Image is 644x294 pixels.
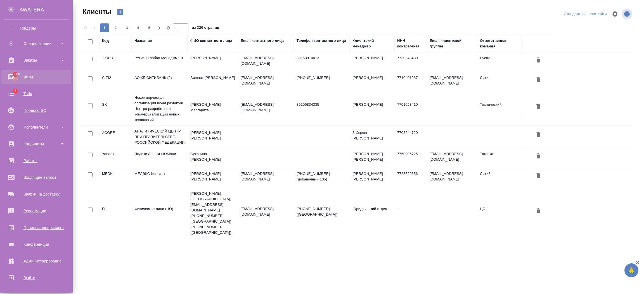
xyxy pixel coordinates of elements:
[350,72,394,92] td: [PERSON_NAME]
[1,187,71,201] a: Заявки на доставку
[132,92,188,126] td: Некоммерческая организация Фонд развития Центра разработки и коммерциализации новых технологий
[1,204,71,218] a: Рекламации
[1,254,71,268] a: Администрирование
[534,206,543,216] button: Удалить
[477,168,522,188] td: Сити3
[427,148,477,168] td: [EMAIL_ADDRESS][DOMAIN_NAME]
[81,7,111,16] span: Клиенты
[477,203,522,223] td: ЦО
[427,168,477,188] td: [EMAIL_ADDRESS][DOMAIN_NAME]
[188,72,238,92] td: Вишняк [PERSON_NAME]
[534,171,543,181] button: Удалить
[4,156,68,165] div: Работы
[4,257,68,265] div: Администрирование
[192,24,219,32] span: из 320 страниц
[4,123,68,131] div: Исполнители
[1,70,71,84] a: 30880Чаты
[4,190,68,198] div: Заявки на доставку
[99,99,132,119] td: SK
[297,206,347,217] p: [PHONE_NUMBER] ([GEOGRAPHIC_DATA])
[145,23,154,32] button: 5
[134,38,152,44] div: Название
[241,55,291,66] p: [EMAIL_ADDRESS][DOMAIN_NAME]
[132,203,188,223] td: Физическое лицо (ЦО)
[1,170,71,184] a: Входящие заявки
[113,7,127,17] button: Создать
[122,25,131,31] span: 3
[132,72,188,92] td: АО КБ СИТИБАНК (2)
[1,271,71,285] a: Выйти
[608,7,622,21] span: Настроить таблицу
[394,148,427,168] td: 7750005725
[534,130,543,140] button: Удалить
[477,72,522,92] td: Сити
[99,203,132,223] td: FL
[350,168,394,188] td: [PERSON_NAME] [PERSON_NAME]
[190,38,232,44] div: ФИО контактного лица
[188,188,238,238] td: [PERSON_NAME] ([GEOGRAPHIC_DATA]) [EMAIL_ADDRESS][DOMAIN_NAME] [PHONE_NUMBER] ([GEOGRAPHIC_DATA])...
[102,38,109,44] div: Код
[297,75,347,81] p: [PHONE_NUMBER]
[534,55,543,66] button: Удалить
[111,23,120,32] button: 2
[241,75,291,86] p: [EMAIL_ADDRESS][DOMAIN_NAME]
[111,25,120,31] span: 2
[1,237,71,251] a: Конференции
[297,38,346,44] div: Телефон контактного лица
[622,9,633,19] span: Посмотреть информацию
[188,127,238,147] td: [PERSON_NAME] [PERSON_NAME]
[99,127,132,147] td: ACGRF
[145,25,154,31] span: 5
[122,23,131,32] button: 3
[397,38,424,49] div: ИНН контрагента
[99,72,132,92] td: CITI2
[4,240,68,249] div: Конференции
[99,52,132,72] td: T-OP-C
[4,73,68,81] div: Чаты
[477,148,522,168] td: Таганка
[477,52,522,72] td: Русал
[394,203,427,223] td: -
[241,171,291,182] p: [EMAIL_ADDRESS][DOMAIN_NAME]
[7,71,23,77] span: 30880
[241,102,291,113] p: [EMAIL_ADDRESS][DOMAIN_NAME]
[134,23,143,32] button: 4
[7,25,66,31] div: Тендеры
[99,168,132,188] td: MEDK
[297,102,347,107] p: 89105834335
[534,102,543,112] button: Удалить
[350,52,394,72] td: [PERSON_NAME]
[297,171,347,182] p: [PHONE_NUMBER] (добавочный 105)
[132,126,188,148] td: АНАЛИТИЧЕСКИЙ ЦЕНТР ПРИ ПРАВИТЕЛЬСТВЕ РОССИЙСКОЙ ФЕДЕРАЦИИ
[352,38,392,49] div: Клиентский менеджер
[394,168,427,188] td: 7723529656
[394,72,427,92] td: 7710401987
[394,52,427,72] td: 7730248430
[350,203,394,223] td: Юридический отдел
[4,173,68,182] div: Входящие заявки
[241,38,284,44] div: Email контактного лица
[350,99,394,119] td: [PERSON_NAME]
[134,25,143,31] span: 4
[624,263,638,277] button: 🙏
[477,99,522,119] td: Технический
[11,88,20,94] span: 7
[4,39,68,48] div: Спецификации
[188,52,238,72] td: [PERSON_NAME]
[132,52,188,72] td: РУСАЛ Глобал Менеджмент
[1,87,71,101] a: 7Todo
[188,168,238,188] td: [PERSON_NAME] [PERSON_NAME]
[627,264,636,276] span: 🙏
[394,99,427,119] td: 7701058410
[4,106,68,115] div: Проекты SC
[1,221,71,235] a: Проекты процессинга
[4,140,68,148] div: Кандидаты
[430,38,474,49] div: Email клиентской группы
[132,168,188,188] td: МЕДЭКС-Консалт
[534,75,543,85] button: Удалить
[4,207,68,215] div: Рекламации
[188,99,238,119] td: [PERSON_NAME] Маргарита
[534,151,543,162] button: Удалить
[1,154,71,168] a: Работы
[4,223,68,232] div: Проекты процессинга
